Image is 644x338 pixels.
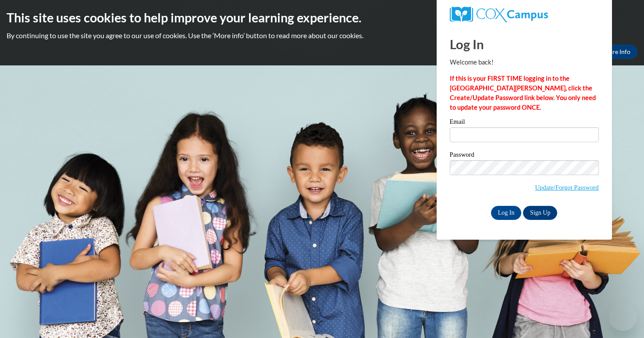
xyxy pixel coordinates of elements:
a: Sign Up [523,206,557,220]
a: More Info [596,45,637,59]
p: Welcome back! [450,58,599,67]
h1: Log In [450,35,599,53]
a: COX Campus [450,7,599,22]
iframe: Button to launch messaging window [609,303,637,331]
p: By continuing to use the site you agree to our use of cookies. Use the ‘More info’ button to read... [7,31,637,40]
a: Update/Forgot Password [535,184,598,191]
label: Email [450,119,599,127]
img: COX Campus [450,7,548,22]
h2: This site uses cookies to help improve your learning experience. [7,9,637,26]
input: Log In [491,206,522,220]
label: Password [450,151,599,160]
strong: If this is your FIRST TIME logging in to the [GEOGRAPHIC_DATA][PERSON_NAME], click the Create/Upd... [450,75,596,111]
